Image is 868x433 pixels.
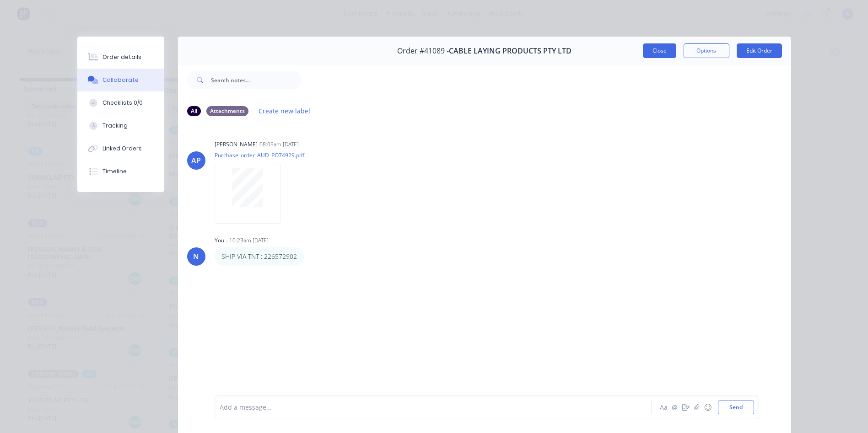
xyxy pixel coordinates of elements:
[206,106,248,116] div: Attachments
[77,69,164,91] button: Collaborate
[254,105,315,117] button: Create new label
[77,137,164,160] button: Linked Orders
[102,167,127,176] div: Timeline
[77,114,164,137] button: Tracking
[102,53,141,61] div: Order details
[702,402,713,413] button: ☺
[658,402,669,413] button: Aa
[684,43,729,58] button: Options
[215,140,258,149] div: [PERSON_NAME]
[191,155,201,166] div: AP
[643,43,676,58] button: Close
[102,99,143,107] div: Checklists 0/0
[226,236,269,245] div: - 10:23am [DATE]
[215,151,304,159] p: Purchase_order_AUD_PO74929.pdf
[102,144,142,153] div: Linked Orders
[669,402,680,413] button: @
[102,76,139,84] div: Collaborate
[259,140,299,149] div: 08:05am [DATE]
[215,236,224,245] div: You
[77,160,164,183] button: Timeline
[397,47,449,55] span: Order #41089 -
[77,46,164,69] button: Order details
[193,251,199,262] div: N
[77,91,164,114] button: Checklists 0/0
[221,252,297,261] p: SHIP VIA TNT : 226572902
[449,47,571,55] span: CABLE LAYING PRODUCTS PTY LTD
[737,43,782,58] button: Edit Order
[718,401,754,414] button: Send
[211,71,302,89] input: Search notes...
[187,106,201,116] div: All
[102,122,128,130] div: Tracking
